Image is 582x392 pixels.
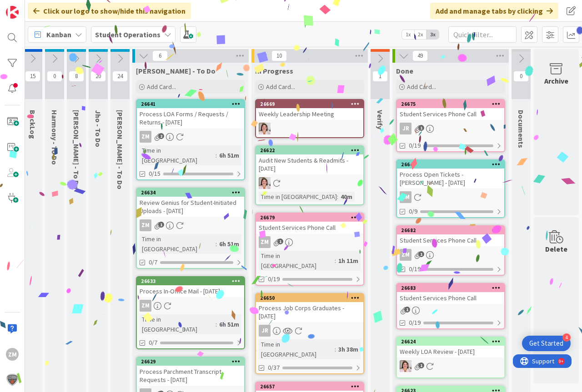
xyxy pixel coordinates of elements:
[137,366,244,386] div: Process Parchment Transcript Requests - [DATE]
[397,100,504,108] div: 26675
[529,339,563,348] div: Get Started
[397,292,504,304] div: Student Services Phone Call
[335,256,336,266] span: :
[448,26,517,43] input: Quick Filter...
[256,302,363,322] div: Process Job Corps Graduates - [DATE]
[95,30,161,39] b: Student Operations
[6,373,19,386] img: avatar
[400,191,411,203] div: ZM
[418,125,424,131] span: 1
[260,101,363,107] div: 26669
[426,30,439,39] span: 3x
[256,213,363,222] div: 26679
[256,123,363,134] div: EW
[137,300,244,312] div: ZM
[256,146,363,154] div: 26622
[217,150,241,160] div: 6h 51m
[137,357,244,366] div: 26629
[256,382,363,391] div: 26657
[90,71,106,82] span: 20
[260,383,363,390] div: 26657
[141,101,244,107] div: 26641
[545,243,567,254] div: Delete
[136,188,245,269] a: 26634Review Genius for Student-Initiated Uploads - [DATE]ZMTime in [GEOGRAPHIC_DATA]:6h 51m0/7
[414,30,426,39] span: 2x
[115,110,125,189] span: Amanda - To Do
[407,83,436,91] span: Add Card...
[256,222,363,233] div: Student Services Phone Call
[401,161,504,168] div: 26645
[397,284,504,304] div: 26683Student Services Phone Call
[397,226,504,234] div: 26682
[141,278,244,284] div: 26633
[137,189,244,217] div: 26634Review Genius for Student-Initiated Uploads - [DATE]
[544,75,568,86] div: Archive
[404,307,410,313] span: 1
[137,100,244,108] div: 26641
[418,362,424,368] span: 1
[137,197,244,217] div: Review Genius for Student-Initiated Uploads - [DATE]
[259,325,271,337] div: JR
[338,192,355,202] div: 40m
[376,110,385,129] span: Verify
[259,236,271,248] div: ZM
[140,219,151,231] div: ZM
[140,300,151,312] div: ZM
[255,213,364,286] a: 26679Student Services Phone CallZMTime in [GEOGRAPHIC_DATA]:1h 11m0/19
[400,249,411,261] div: ZM
[158,222,164,228] span: 1
[335,344,336,354] span: :
[397,169,504,189] div: Process Open Tickets - [PERSON_NAME] - [DATE]
[72,110,81,189] span: Emilie - To Do
[412,50,428,61] span: 49
[522,336,571,351] div: Open Get Started checklist, remaining modules: 4
[397,360,504,372] div: EW
[396,99,505,152] a: 26675Student Services Phone CallJR0/19
[141,189,244,196] div: 26634
[147,83,176,91] span: Add Card...
[112,71,128,82] span: 24
[137,189,244,197] div: 26634
[94,110,103,147] span: Jho - To Do
[217,239,241,249] div: 6h 51m
[397,100,504,120] div: 26675Student Services Phone Call
[137,219,244,231] div: ZM
[401,101,504,107] div: 26675
[50,110,59,165] span: Harmony - To Do
[256,154,363,174] div: Audit New Students & Readmits - [DATE]
[137,277,244,297] div: 26633Process In-Office Mail - [DATE]
[260,214,363,221] div: 26679
[46,29,71,40] span: Kanban
[216,319,217,329] span: :
[418,251,424,257] span: 1
[336,344,361,354] div: 3h 38m
[256,213,363,233] div: 26679Student Services Phone Call
[256,108,363,120] div: Weekly Leadership Meeting
[400,123,411,134] div: JR
[430,3,558,19] div: Add and manage tabs by clicking
[256,146,363,174] div: 26622Audit New Students & Readmits - [DATE]
[397,226,504,246] div: 26682Student Services Phone Call
[259,339,335,359] div: Time in [GEOGRAPHIC_DATA]
[140,145,216,165] div: Time in [GEOGRAPHIC_DATA]
[25,71,40,82] span: 15
[397,108,504,120] div: Student Services Phone Call
[158,133,164,139] span: 2
[256,294,363,322] div: 26650Process Job Corps Graduates - [DATE]
[255,66,293,75] span: In Progress
[397,346,504,357] div: Weekly LOA Review - [DATE]
[396,159,505,218] a: 26645Process Open Tickets - [PERSON_NAME] - [DATE]ZM0/9
[6,348,19,361] div: ZM
[256,177,363,189] div: EW
[396,66,413,75] span: Done
[397,123,504,134] div: JR
[397,160,504,189] div: 26645Process Open Tickets - [PERSON_NAME] - [DATE]
[28,3,191,19] div: Click our logo to show/hide this navigation
[400,360,411,372] img: EW
[562,333,571,342] div: 4
[259,251,335,271] div: Time in [GEOGRAPHIC_DATA]
[372,71,388,82] span: 1
[266,83,295,91] span: Add Card...
[136,66,216,75] span: Zaida - To Do
[397,191,504,203] div: ZM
